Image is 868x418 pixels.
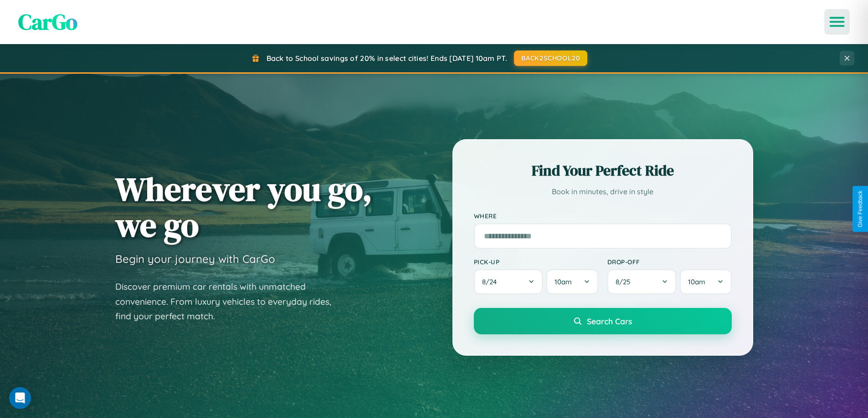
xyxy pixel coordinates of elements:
button: Search Cars [474,308,732,334]
div: Open Intercom Messenger [9,387,31,409]
span: 10am [688,277,705,286]
span: 8 / 25 [616,277,635,286]
label: Drop-off [607,258,732,266]
p: Book in minutes, drive in style [474,185,732,198]
span: Search Cars [587,316,632,326]
span: 10am [555,277,572,286]
button: BACK2SCHOOL20 [514,50,587,66]
label: Pick-up [474,258,598,266]
label: Where [474,212,732,220]
button: Open menu [824,9,850,35]
h1: Wherever you go, we go [115,171,372,243]
span: Back to School savings of 20% in select cities! Ends [DATE] 10am PT. [267,54,507,63]
button: 10am [680,269,731,294]
div: Give Feedback [857,191,863,227]
button: 8/24 [474,269,543,294]
button: 10am [546,269,598,294]
h3: Begin your journey with CarGo [115,252,275,266]
span: CarGo [18,7,77,37]
h2: Find Your Perfect Ride [474,161,732,181]
span: 8 / 24 [482,277,501,286]
p: Discover premium car rentals with unmatched convenience. From luxury vehicles to everyday rides, ... [115,279,343,324]
button: 8/25 [607,269,677,294]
